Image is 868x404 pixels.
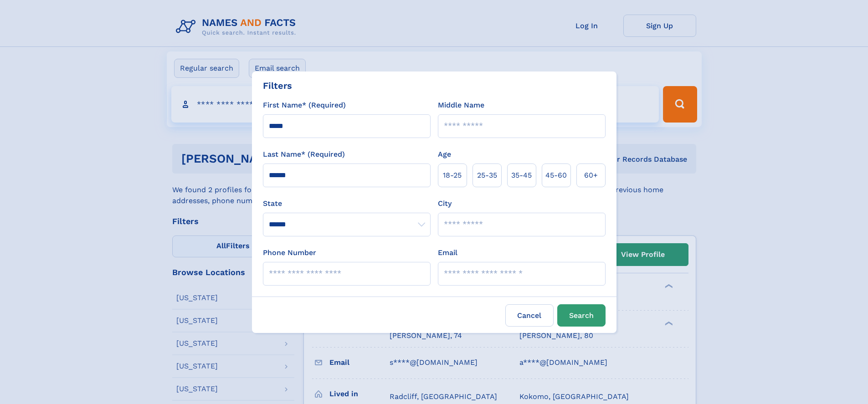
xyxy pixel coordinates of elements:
[263,100,346,111] label: First Name* (Required)
[438,100,484,111] label: Middle Name
[263,198,431,209] label: State
[438,198,452,209] label: City
[545,170,567,181] span: 45‑60
[438,247,457,258] label: Email
[511,170,532,181] span: 35‑45
[477,170,497,181] span: 25‑35
[505,304,554,327] label: Cancel
[263,79,292,92] div: Filters
[263,247,316,258] label: Phone Number
[557,304,606,327] button: Search
[263,149,345,160] label: Last Name* (Required)
[443,170,462,181] span: 18‑25
[584,170,598,181] span: 60+
[438,149,451,160] label: Age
